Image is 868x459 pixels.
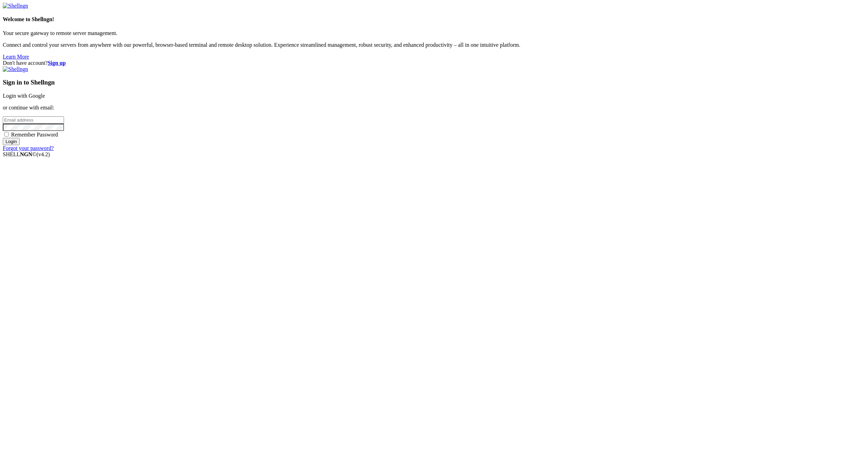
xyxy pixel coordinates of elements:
[3,42,865,48] p: Connect and control your servers from anywhere with our powerful, browser-based terminal and remo...
[3,105,865,111] p: or continue with email:
[4,132,9,136] input: Remember Password
[3,138,20,145] input: Login
[37,151,50,157] span: 4.2.0
[20,151,33,157] b: NGN
[3,151,50,157] span: SHELL ©
[3,116,64,124] input: Email address
[3,60,865,66] div: Don't have account?
[11,132,58,138] span: Remember Password
[3,54,29,60] a: Learn More
[3,93,45,99] a: Login with Google
[48,60,66,66] a: Sign up
[3,16,865,23] h4: Welcome to Shellngn!
[3,3,28,9] img: Shellngn
[3,79,865,86] h3: Sign in to Shellngn
[3,30,865,36] p: Your secure gateway to remote server management.
[3,145,54,151] a: Forgot your password?
[3,66,28,72] img: Shellngn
